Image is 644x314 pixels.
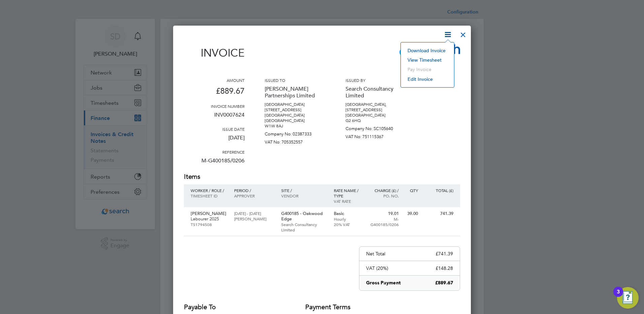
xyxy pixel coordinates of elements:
[425,211,453,216] p: 741.39
[334,216,363,222] p: Hourly
[346,107,406,113] p: [STREET_ADDRESS]
[425,188,453,193] p: Total (£)
[617,292,620,301] div: 3
[184,103,245,109] h3: Invoice number
[404,46,451,55] li: Download Invoice
[366,251,385,257] p: Net Total
[191,222,227,227] p: TS1794508
[399,44,460,57] img: searchconsultancy-logo-remittance.png
[369,193,399,198] p: Po. No.
[435,280,453,286] p: £889.67
[191,211,227,216] p: [PERSON_NAME]
[366,280,401,286] p: Gross Payment
[191,216,227,222] p: Labourer 2025
[265,102,325,107] p: [GEOGRAPHIC_DATA]
[234,188,274,193] p: Period /
[436,251,453,257] p: £741.39
[334,222,363,227] p: 20% VAT
[406,188,418,193] p: QTY
[436,265,453,271] p: £148.28
[346,123,406,131] p: Company No: SC105640
[369,211,399,216] p: 19.01
[265,77,325,83] h3: Issued to
[346,118,406,123] p: G2 6HQ
[346,113,406,118] p: [GEOGRAPHIC_DATA]
[346,83,406,102] p: Search Consultancy Limited
[346,102,406,107] p: [GEOGRAPHIC_DATA],
[184,77,245,83] h3: Amount
[281,211,327,222] p: G400185 - Oakwood Edge
[265,123,325,129] p: W1W 8AJ
[346,77,406,83] h3: Issued by
[305,303,366,312] h2: Payment terms
[265,113,325,118] p: [GEOGRAPHIC_DATA]
[234,216,274,221] p: [PERSON_NAME]
[404,55,451,65] li: View timesheet
[265,129,325,137] p: Company No: 02387333
[265,118,325,123] p: [GEOGRAPHIC_DATA]
[265,107,325,113] p: [STREET_ADDRESS]
[404,74,451,84] li: Edit invoice
[369,188,399,193] p: Charge (£) /
[184,149,245,155] h3: Reference
[184,172,460,182] h2: Items
[184,83,245,103] p: £889.67
[184,109,245,126] p: INV0007624
[234,193,274,198] p: Approver
[334,188,363,198] p: Rate name / type
[184,46,245,59] h1: Invoice
[406,211,418,216] p: 39.00
[191,193,227,198] p: Timesheet ID
[281,188,327,193] p: Site /
[265,83,325,102] p: [PERSON_NAME] Partnerships Limited
[281,222,327,232] p: Search Consultancy Limited
[334,198,363,204] p: VAT rate
[265,137,325,145] p: VAT No: 705352557
[184,132,245,149] p: [DATE]
[184,126,245,132] h3: Issue date
[334,211,363,216] p: Basic
[369,216,399,227] p: M-G400185/0206
[191,188,227,193] p: Worker / Role /
[366,265,388,271] p: VAT (20%)
[184,155,245,172] p: M-G400185/0206
[281,193,327,198] p: Vendor
[234,211,274,216] p: [DATE] - [DATE]
[617,287,639,309] button: Open Resource Center, 3 new notifications
[404,65,451,74] li: Pay invoice
[184,303,285,312] h2: Payable to
[346,131,406,139] p: VAT No: 751115367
